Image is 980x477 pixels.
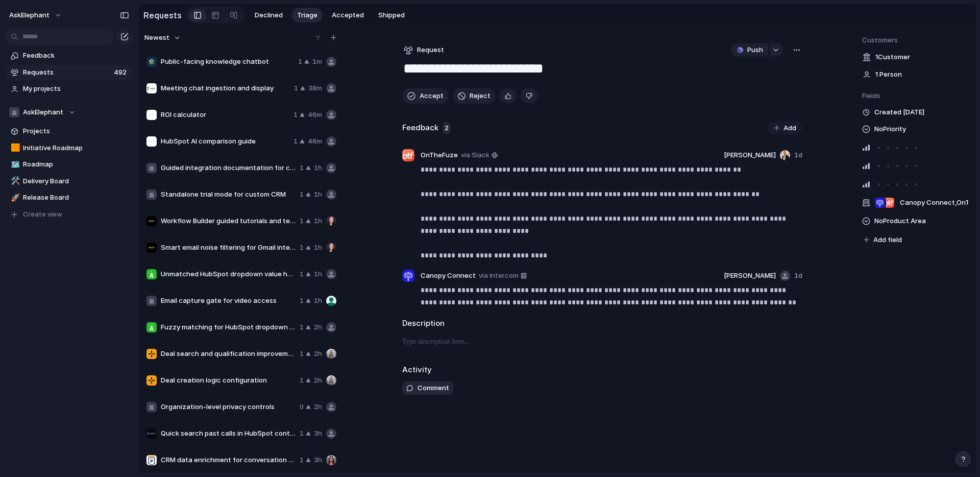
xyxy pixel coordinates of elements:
span: Push [747,45,763,55]
button: Push [731,43,768,57]
span: [PERSON_NAME] [724,271,776,281]
span: Organization-level privacy controls [161,402,296,412]
span: 1h [314,189,322,200]
span: 1 [300,296,304,306]
button: Shipped [373,8,410,23]
span: 1 [298,57,302,67]
span: My projects [23,84,129,94]
span: ROI calculator [161,110,289,120]
a: Requests492 [5,65,133,80]
span: CRM data enrichment for conversation analysis [161,455,296,465]
span: Triage [297,10,317,20]
button: 🚀 [9,193,19,203]
span: Accept [420,91,444,101]
span: Delivery Board [23,176,129,186]
span: Standalone trial mode for custom CRM [161,189,296,200]
span: Newest [144,33,169,43]
span: Deal creation logic configuration [161,375,296,386]
span: Deal search and qualification improvements [161,349,296,359]
span: 2h [314,375,322,386]
span: 1d [794,271,802,281]
span: No Priority [874,123,906,135]
span: Initiative Roadmap [23,143,129,153]
span: 3h [314,455,322,465]
span: 1 Person [875,69,902,80]
h2: Feedback [402,122,438,134]
h2: Activity [402,364,432,376]
span: Shipped [378,10,405,20]
button: Accepted [327,8,369,23]
a: via Intercom [477,270,529,282]
span: Smart email noise filtering for Gmail integration [161,243,296,253]
span: 1 Customer [875,52,910,62]
span: Quick search past calls in HubSpot contact record [161,428,296,439]
span: Meeting chat ingestion and display [161,83,290,93]
a: Projects [5,124,133,139]
span: 1h [314,163,322,173]
span: Fuzzy matching for HubSpot dropdown field updates [161,322,296,332]
span: 46m [308,110,322,120]
span: 492 [114,67,129,78]
button: Add [768,121,802,135]
span: 1 [300,322,304,332]
button: AskElephant [5,7,67,23]
span: Public-facing knowledge chatbot [161,57,294,67]
span: 2h [314,349,322,359]
span: Create view [23,209,62,220]
span: No Product Area [874,215,926,227]
span: 2 [443,122,451,135]
span: Accepted [332,10,364,20]
span: Workflow Builder guided tutorials and templates [161,216,296,226]
button: Accept [402,88,449,104]
span: Add field [873,235,902,245]
span: Canopy Connect [421,271,476,281]
a: 🚀Release Board [5,190,133,205]
span: AskElephant [23,107,63,117]
span: via Intercom [479,271,519,281]
div: 🚀 [11,192,18,204]
button: Reject [453,88,496,104]
button: Declined [250,8,288,23]
span: 1 [294,83,298,93]
button: Request [402,43,446,57]
span: 1 [300,349,304,359]
span: 2h [314,322,322,332]
span: 1h [314,243,322,253]
a: My projects [5,81,133,97]
span: Declined [255,10,283,20]
span: AskElephant [9,10,50,20]
span: 1 [300,428,304,439]
h2: Description [402,318,802,329]
span: 1m [312,57,322,67]
span: Requests [23,67,111,78]
span: Created [DATE] [874,107,924,117]
span: 38m [308,83,322,93]
span: Email capture gate for video access [161,296,296,306]
span: Feedback [23,51,129,61]
span: Unmatched HubSpot dropdown value handling [161,269,296,279]
span: 1h [314,269,322,279]
span: 0 [300,402,304,412]
span: 46m [308,136,322,147]
button: Comment [402,381,453,395]
span: 1 [300,269,304,279]
div: 🛠️ [11,175,18,187]
span: Request [417,45,444,55]
span: Add [783,123,796,133]
h2: Requests [143,9,182,21]
button: AskElephant [5,105,133,120]
button: Add field [862,233,903,247]
a: 🛠️Delivery Board [5,174,133,189]
span: 1h [314,216,322,226]
a: 🗺️Roadmap [5,157,133,172]
span: 1 [300,189,304,200]
span: Comment [418,383,449,393]
span: Reject [470,91,491,101]
div: 🟧 [11,142,18,154]
span: Guided integration documentation for custom CRM [161,163,296,173]
span: via Slack [461,150,489,160]
span: 1 [300,243,304,253]
span: 1 [300,163,304,173]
